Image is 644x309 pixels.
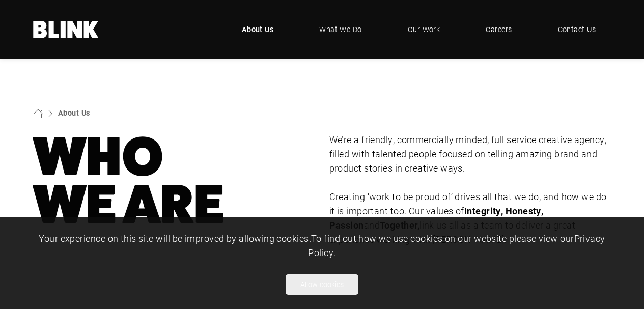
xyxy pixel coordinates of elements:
a: About Us [58,108,90,118]
span: What We Do [319,24,362,35]
span: Our Work [408,24,440,35]
span: Your experience on this site will be improved by allowing cookies. To find out how we use cookies... [39,232,605,259]
span: About Us [242,24,274,35]
a: Careers [470,14,527,45]
button: Allow cookies [286,274,358,295]
span: Contact Us [558,24,596,35]
a: About Us [227,14,289,45]
span: Careers [486,24,512,35]
a: What We Do [304,14,377,45]
p: Creating ‘work to be proud of’ drives all that we do, and how we do it is important too. Our valu... [329,190,611,247]
p: We’re a friendly, commercially minded, full service creative agency, filled with talented people ... [329,133,611,176]
a: Our Work [393,14,456,45]
h1: Who We Are [33,133,315,229]
a: Contact Us [543,14,611,45]
a: Home [33,21,99,38]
